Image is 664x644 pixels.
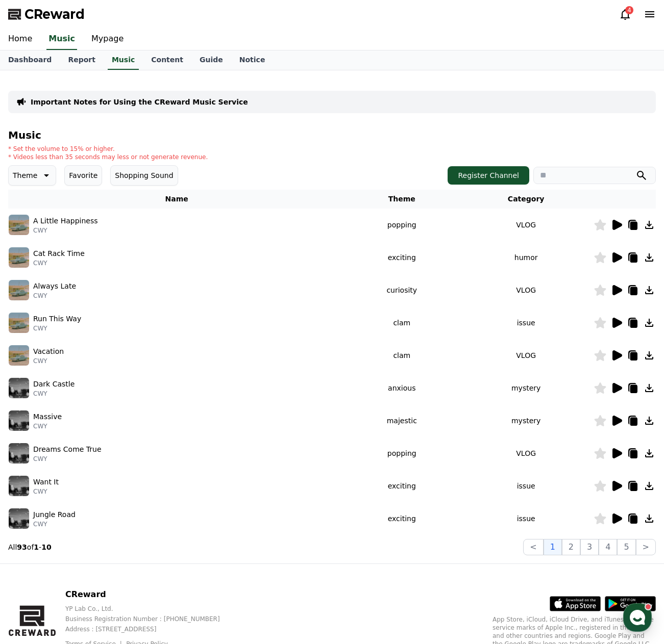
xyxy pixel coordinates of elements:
[448,166,529,185] button: Register Channel
[33,216,98,226] p: A Little Happiness
[9,215,29,235] img: music
[83,29,132,50] a: Mypage
[33,314,81,324] p: Run This Way
[458,470,594,502] td: issue
[345,470,458,502] td: exciting
[8,542,52,552] p: All of -
[64,165,102,186] button: Favorite
[458,241,594,274] td: humor
[33,226,98,235] p: CWY
[8,153,208,161] p: * Videos less than 35 seconds may less or not generate revenue.
[9,476,29,496] img: music
[33,324,81,332] p: CWY
[65,615,236,623] p: Business Registration Number : [PHONE_NUMBER]
[85,339,115,347] span: Messages
[636,539,656,555] button: >
[33,444,102,455] p: Dreams Come True
[523,539,543,555] button: <
[24,6,85,22] span: CReward
[9,280,29,300] img: music
[46,29,77,50] a: Music
[345,209,458,241] td: popping
[65,605,236,613] p: YP Lab Co., Ltd.
[8,190,345,209] th: Name
[8,165,56,186] button: Theme
[151,339,176,347] span: Settings
[345,339,458,372] td: clam
[580,539,599,555] button: 3
[458,274,594,306] td: VLOG
[8,145,208,153] p: * Set the volume to 15% or higher.
[108,50,139,70] a: Music
[33,422,62,430] p: CWY
[345,274,458,306] td: curiosity
[17,543,27,551] strong: 93
[9,345,29,366] img: music
[33,455,102,463] p: CWY
[33,477,59,487] p: Want It
[65,625,236,633] p: Address : [STREET_ADDRESS]
[345,190,458,209] th: Theme
[33,509,76,520] p: Jungle Road
[33,292,76,300] p: CWY
[9,443,29,463] img: music
[544,539,562,555] button: 1
[345,372,458,404] td: anxious
[458,209,594,241] td: VLOG
[9,313,29,333] img: music
[13,168,37,183] p: Theme
[3,323,67,349] a: Home
[26,339,44,347] span: Home
[345,241,458,274] td: exciting
[8,6,85,22] a: CReward
[345,404,458,437] td: majestic
[143,50,191,70] a: Content
[60,50,104,70] a: Report
[345,437,458,470] td: popping
[8,130,656,141] h4: Music
[33,487,59,496] p: CWY
[41,543,51,551] strong: 10
[458,339,594,372] td: VLOG
[31,97,248,107] a: Important Notes for Using the CReward Music Service
[9,508,29,529] img: music
[619,8,631,20] a: 4
[33,357,64,365] p: CWY
[345,502,458,535] td: exciting
[458,190,594,209] th: Category
[33,390,75,398] p: CWY
[110,165,178,186] button: Shopping Sound
[33,379,75,390] p: Dark Castle
[562,539,580,555] button: 2
[458,306,594,339] td: issue
[625,6,633,14] div: 4
[33,281,76,292] p: Always Late
[458,437,594,470] td: VLOG
[33,346,64,357] p: Vacation
[67,323,132,349] a: Messages
[599,539,617,555] button: 4
[33,259,85,267] p: CWY
[458,502,594,535] td: issue
[9,410,29,431] img: music
[9,247,29,268] img: music
[345,306,458,339] td: clam
[9,378,29,398] img: music
[458,372,594,404] td: mystery
[65,588,236,601] p: CReward
[33,248,85,259] p: Cat Rack Time
[191,50,231,70] a: Guide
[458,404,594,437] td: mystery
[33,411,62,422] p: Massive
[33,520,76,528] p: CWY
[34,543,39,551] strong: 1
[617,539,635,555] button: 5
[231,50,274,70] a: Notice
[132,323,196,349] a: Settings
